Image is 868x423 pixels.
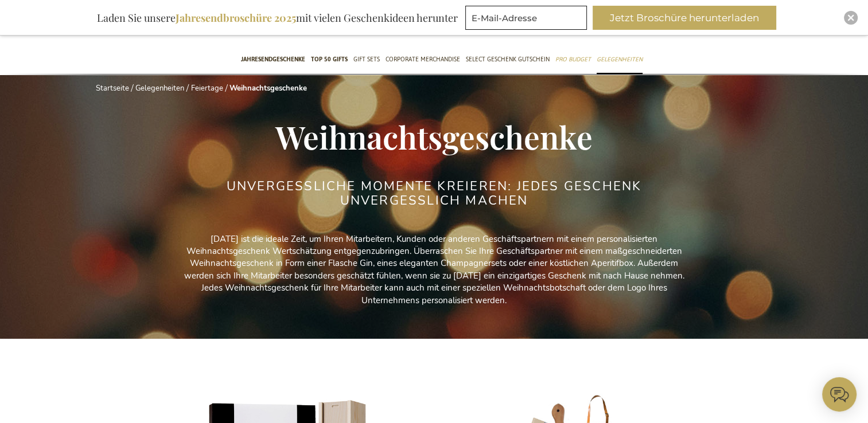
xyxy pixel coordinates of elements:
[593,6,776,30] button: Jetzt Broschüre herunterladen
[822,377,857,412] iframe: belco-activator-frame
[847,14,854,21] img: Close
[465,6,590,33] form: marketing offers and promotions
[92,6,463,30] div: Laden Sie unsere mit vielen Geschenkideen herunter
[96,83,129,93] a: Startseite
[555,53,591,65] span: Pro Budget
[386,53,460,65] span: Corporate Merchandise
[275,115,593,158] span: Weihnachtsgeschenke
[353,53,380,65] span: Gift Sets
[311,53,348,65] span: TOP 50 Gifts
[135,83,184,93] a: Gelegenheiten
[844,11,858,25] div: Close
[597,53,643,65] span: Gelegenheiten
[465,6,587,30] input: E-Mail-Adresse
[176,233,692,307] p: [DATE] ist die ideale Zeit, um Ihren Mitarbeitern, Kunden oder anderen Geschäftspartnern mit eine...
[241,53,305,65] span: Jahresendgeschenke
[219,179,649,207] h2: UNVERGESSLICHE MOMENTE KREIEREN: JEDES GESCHENK UNVERGESSLICH MACHEN
[191,83,223,93] a: Feiertage
[176,11,296,25] b: Jahresendbroschüre 2025
[229,83,307,93] strong: Weihnachtsgeschenke
[466,53,550,65] span: Select Geschenk Gutschein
